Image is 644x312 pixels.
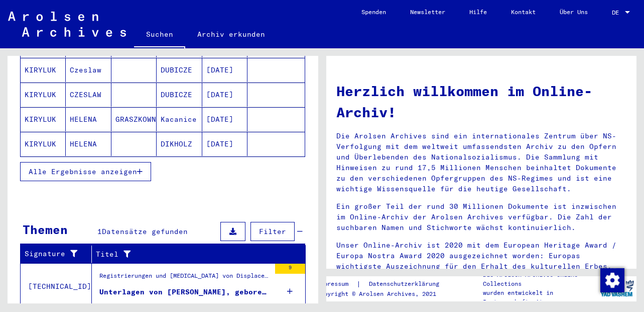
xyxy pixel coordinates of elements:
p: Die Arolsen Archives Online-Collections [483,270,598,288]
p: Ein großer Teil der rund 30 Millionen Dokumente ist inzwischen im Online-Archiv der Arolsen Archi... [336,201,627,233]
p: Unser Online-Archiv ist 2020 mit dem European Heritage Award / Europa Nostra Award 2020 ausgezeic... [336,240,627,272]
p: Die Arolsen Archives sind ein internationales Zentrum über NS-Verfolgung mit dem weltweit umfasse... [336,131,627,194]
mat-cell: KIRYLUK [21,83,66,107]
span: 1 [97,227,102,236]
div: Signature [25,246,91,262]
p: wurden entwickelt in Partnerschaft mit [483,288,598,306]
mat-cell: KIRYLUK [21,132,66,156]
button: Alle Ergebnisse anzeigen [20,162,151,181]
img: Arolsen_neg.svg [8,12,126,37]
div: Titel [96,249,281,260]
h1: Herzlich willkommen im Online-Archiv! [336,81,627,123]
div: | [317,279,451,289]
div: 9 [275,264,305,274]
mat-cell: KIRYLUK [21,107,66,131]
div: Zustimmung ändern [600,268,624,292]
span: Alle Ergebnisse anzeigen [29,167,137,176]
mat-cell: [DATE] [202,83,247,107]
div: Registrierungen und [MEDICAL_DATA] von Displaced Persons, Kindern und Vermissten > Unterstützungs... [99,271,270,285]
mat-cell: [DATE] [202,58,247,82]
mat-cell: Kacanice [157,107,202,131]
a: Impressum [317,279,356,289]
div: Themen [23,220,68,239]
div: Titel [96,246,293,262]
div: Unterlagen von [PERSON_NAME], geboren am [DEMOGRAPHIC_DATA], geboren in [GEOGRAPHIC_DATA] und von... [99,287,270,297]
a: Datenschutzerklärung [361,279,451,289]
mat-cell: DUBICZE [157,83,202,107]
img: Zustimmung ändern [600,268,624,292]
mat-cell: [DATE] [202,107,247,131]
img: yv_logo.png [598,276,636,301]
mat-cell: KIRYLUK [21,58,66,82]
span: Filter [259,227,286,236]
span: DE [612,9,623,16]
mat-cell: DIKHOLZ [157,132,202,156]
mat-cell: [DATE] [202,132,247,156]
mat-cell: CZESLAW [66,83,111,107]
a: Archiv erkunden [185,22,277,46]
p: Copyright © Arolsen Archives, 2021 [317,289,451,298]
button: Filter [250,222,295,241]
mat-cell: HELENA [66,132,111,156]
mat-cell: DUBICZE [157,58,202,82]
mat-cell: GRASZKOWNA [111,107,157,131]
mat-cell: HELENA [66,107,111,131]
td: [TECHNICAL_ID] [21,263,92,309]
div: Signature [25,249,79,259]
span: Datensätze gefunden [102,227,188,236]
mat-cell: Czeslaw [66,58,111,82]
a: Suchen [134,22,185,48]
